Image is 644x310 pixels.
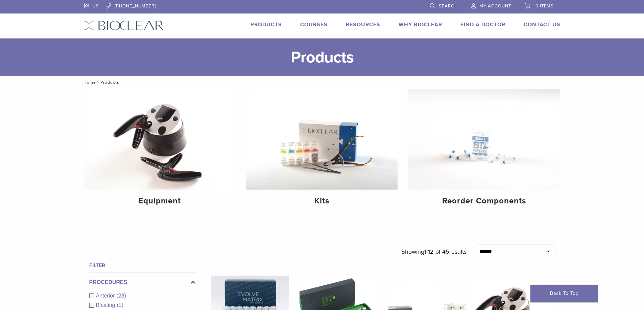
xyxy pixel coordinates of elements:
[424,248,449,255] span: 1-12 of 45
[84,89,236,190] img: Equipment
[408,89,560,212] a: Reorder Components
[89,261,195,270] h4: Filter
[535,3,554,9] span: 0 items
[89,278,195,286] label: Procedures
[90,195,230,207] h4: Equipment
[117,293,126,299] span: (28)
[251,21,282,28] a: Products
[524,21,560,28] a: Contact Us
[439,3,458,9] span: Search
[399,21,442,28] a: Why Bioclear
[81,80,96,85] a: Home
[96,293,117,299] span: Anterior
[252,195,392,207] h4: Kits
[401,245,467,259] p: Showing results
[84,21,164,30] img: Bioclear
[246,89,398,190] img: Kits
[300,21,328,28] a: Courses
[246,89,398,212] a: Kits
[96,302,117,308] span: Blasting
[84,89,236,212] a: Equipment
[414,195,554,207] h4: Reorder Components
[408,89,560,190] img: Reorder Components
[479,3,511,9] span: My Account
[79,76,566,88] nav: Products
[346,21,380,28] a: Resources
[530,285,598,302] a: Back To Top
[460,21,505,28] a: Find A Doctor
[117,302,123,308] span: (5)
[96,81,100,84] span: /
